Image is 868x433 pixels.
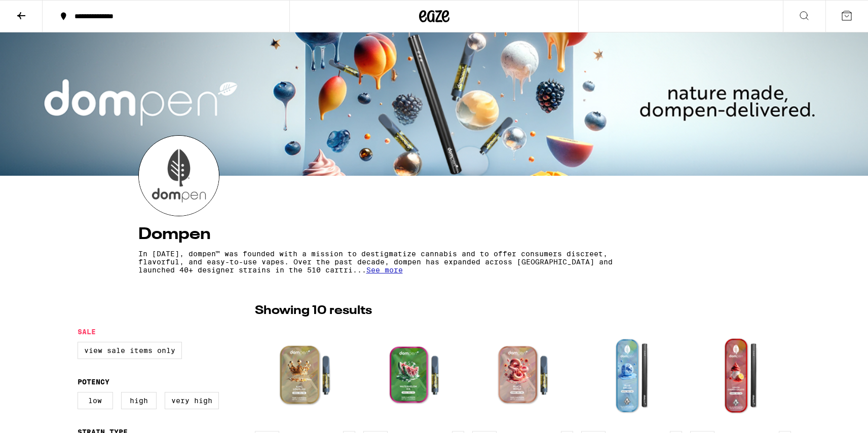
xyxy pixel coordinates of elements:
[78,342,182,359] label: View Sale Items Only
[363,325,464,426] img: Dompen - Watermelon Ice - 1g
[366,266,403,274] span: See more
[255,302,372,320] p: Showing 10 results
[78,378,109,386] legend: Potency
[139,136,219,216] img: Dompen logo
[581,325,682,426] img: Dompen - Blue Dream AIO - 1g
[138,250,641,274] p: In [DATE], dompen™ was founded with a mission to destigmatize cannabis and to offer consumers dis...
[472,325,573,426] img: Dompen - Peach Ringz - 1g
[255,325,356,426] img: Dompen - King Louis XIII - 1g
[78,328,96,336] legend: Sale
[690,325,791,426] img: Dompen - Lemon Cherry Gelato AIO - 1g
[78,392,113,409] label: Low
[121,392,157,409] label: High
[138,226,730,243] h4: Dompen
[165,392,219,409] label: Very High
